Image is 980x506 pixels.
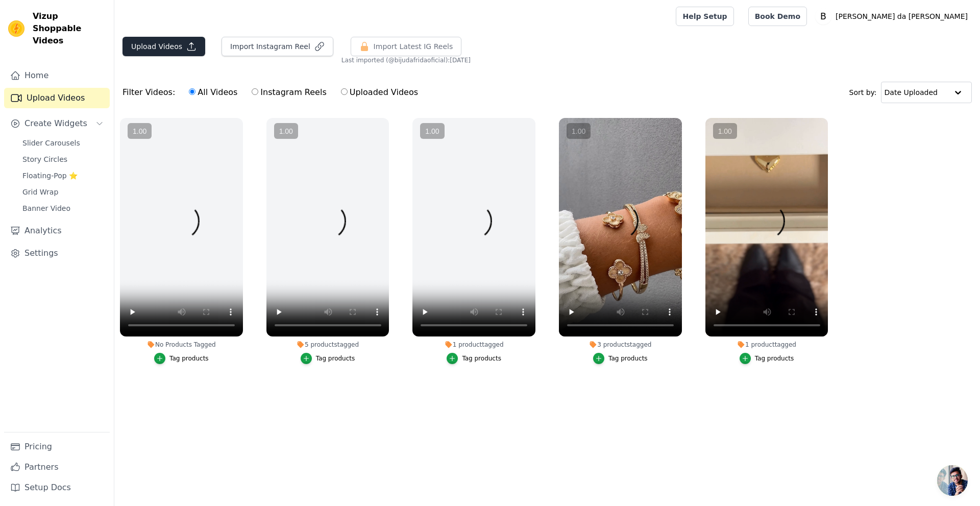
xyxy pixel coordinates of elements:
[120,341,243,349] div: No Products Tagged
[447,353,501,364] button: Tag products
[266,341,389,349] div: 5 products tagged
[559,341,682,349] div: 3 products tagged
[252,88,258,95] input: Instagram Reels
[22,154,67,164] span: Story Circles
[351,37,462,56] button: Import Latest IG Reels
[251,86,327,99] label: Instagram Reels
[33,10,106,47] span: Vizup Shoppable Videos
[412,341,535,349] div: 1 product tagged
[301,353,355,364] button: Tag products
[831,7,972,26] p: [PERSON_NAME] da [PERSON_NAME]
[815,7,972,26] button: B [PERSON_NAME] da [PERSON_NAME]
[820,11,826,21] text: B
[4,243,110,263] a: Settings
[849,82,972,103] div: Sort by:
[4,437,110,457] a: Pricing
[705,341,828,349] div: 1 product tagged
[4,65,110,86] a: Home
[22,171,78,181] span: Floating-Pop ⭐
[169,354,209,363] div: Tag products
[8,20,24,37] img: Vizup
[462,354,501,363] div: Tag products
[24,117,87,130] span: Create Widgets
[4,477,110,498] a: Setup Docs
[122,81,424,104] div: Filter Videos:
[608,354,648,363] div: Tag products
[316,354,355,363] div: Tag products
[676,7,733,26] a: Help Setup
[189,88,195,95] input: All Videos
[593,353,648,364] button: Tag products
[374,41,453,52] span: Import Latest IG Reels
[22,138,80,148] span: Slider Carousels
[16,136,110,150] a: Slider Carousels
[16,168,110,183] a: Floating-Pop ⭐
[4,113,110,134] button: Create Widgets
[4,221,110,241] a: Analytics
[154,353,209,364] button: Tag products
[4,88,110,108] a: Upload Videos
[22,203,70,213] span: Banner Video
[122,37,205,56] button: Upload Videos
[748,7,807,26] a: Book Demo
[22,187,58,197] span: Grid Wrap
[740,353,794,364] button: Tag products
[16,185,110,199] a: Grid Wrap
[340,86,419,99] label: Uploaded Videos
[222,37,333,56] button: Import Instagram Reel
[4,457,110,477] a: Partners
[16,201,110,215] a: Banner Video
[341,88,348,95] input: Uploaded Videos
[16,152,110,166] a: Story Circles
[341,56,471,64] span: Last imported (@ bijudafridaoficial ): [DATE]
[937,465,968,496] div: Bate-papo aberto
[755,354,794,363] div: Tag products
[188,86,238,99] label: All Videos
